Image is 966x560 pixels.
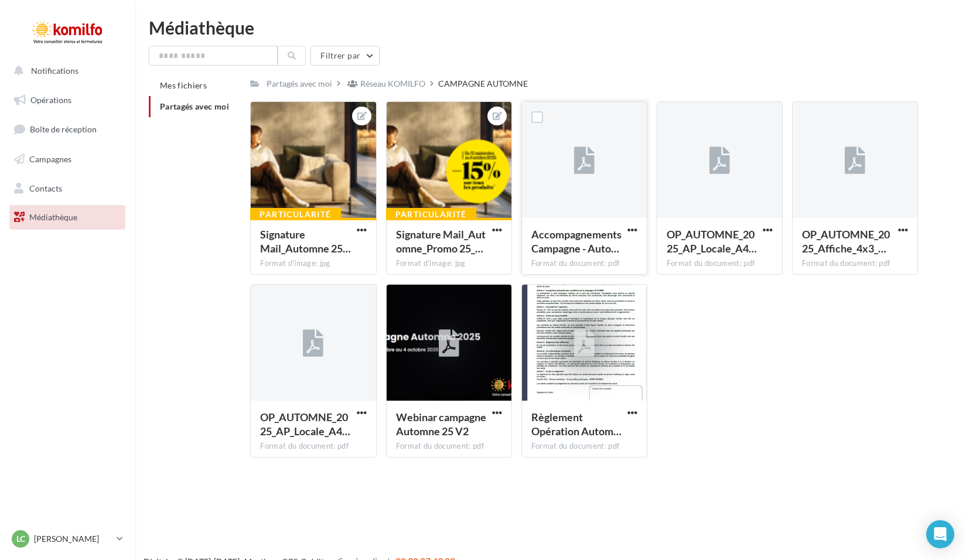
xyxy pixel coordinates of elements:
[29,154,71,164] span: Campagnes
[160,80,207,90] span: Mes fichiers
[31,66,78,76] span: Notifications
[34,533,112,545] p: [PERSON_NAME]
[926,520,954,548] div: Open Intercom Messenger
[16,533,25,545] span: Lc
[396,258,502,269] div: Format d'image: jpg
[7,147,128,172] a: Campagnes
[267,78,332,90] div: Partagés avec moi
[7,88,128,112] a: Opérations
[531,411,622,438] span: Règlement Opération Automne 2025
[531,258,637,269] div: Format du document: pdf
[802,228,890,255] span: OP_AUTOMNE_2025_Affiche_4x3_HD
[260,441,366,452] div: Format du document: pdf
[531,441,637,452] div: Format du document: pdf
[360,78,425,90] div: Réseau KOMILFO
[29,183,62,193] span: Contacts
[29,212,77,222] span: Médiathèque
[7,117,128,142] a: Boîte de réception
[531,228,622,255] span: AccompagnementsCampagne - Automne 2025
[9,528,125,550] a: Lc [PERSON_NAME]
[149,19,952,36] div: Médiathèque
[667,258,773,269] div: Format du document: pdf
[260,411,350,438] span: OP_AUTOMNE_2025_AP_Locale_A4_Paysage_HD
[396,228,486,255] span: Signature Mail_Automne_Promo 25_3681x1121
[260,228,351,255] span: Signature Mail_Automne 25_3681x1121
[160,101,229,111] span: Partagés avec moi
[30,95,71,105] span: Opérations
[30,124,97,134] span: Boîte de réception
[7,205,128,230] a: Médiathèque
[260,258,366,269] div: Format d'image: jpg
[396,411,486,438] span: Webinar campagne Automne 25 V2
[438,78,528,90] div: CAMPAGNE AUTOMNE
[250,208,340,221] div: Particularité
[667,228,757,255] span: OP_AUTOMNE_2025_AP_Locale_A4_Portrait_HD
[386,208,476,221] div: Particularité
[7,59,123,83] button: Notifications
[802,258,908,269] div: Format du document: pdf
[310,46,380,66] button: Filtrer par
[396,441,502,452] div: Format du document: pdf
[7,176,128,201] a: Contacts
